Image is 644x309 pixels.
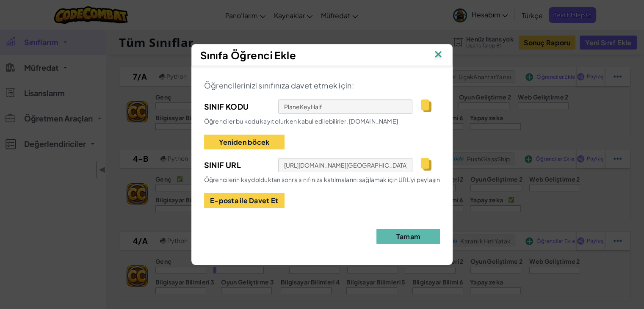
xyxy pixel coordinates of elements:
font: Öğrenciler bu kodu kayıt olurken kabul edilebilirler. [DOMAIN_NAME] [204,117,398,125]
button: Tamam [376,229,440,244]
button: E-posta ile Davet Et [204,193,285,208]
font: Sınıf Kodu [204,102,249,111]
button: Yeniden böcek [204,135,285,149]
font: Sınıf URL [204,160,241,170]
font: Öğrencilerinizi sınıfınıza davet etmek için: [204,80,354,90]
img: IconClose.svg [433,49,444,61]
img: IconCopy.svg [421,99,431,112]
font: Yeniden böcek [219,138,270,146]
img: IconCopy.svg [421,158,431,171]
font: E-posta ile Davet Et [210,196,278,205]
font: Öğrencilerin kaydolduktan sonra sınıfınıza katılmalarını sağlamak için URL'yi paylaşın [204,176,440,183]
font: Sınıfa Öğrenci Ekle [200,49,296,61]
font: Tamam [396,232,420,241]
